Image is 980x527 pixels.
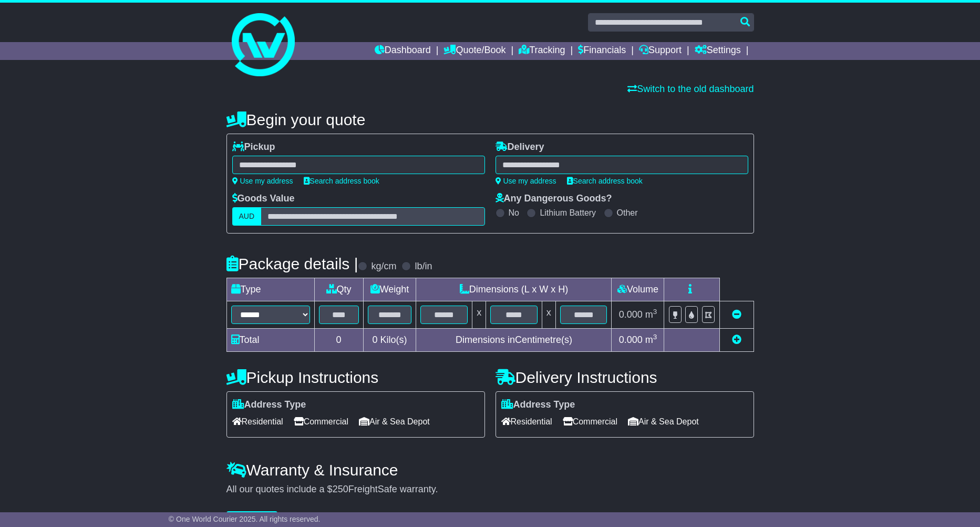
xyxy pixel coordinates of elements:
a: Add new item [732,335,741,345]
td: x [472,301,486,329]
a: Use my address [232,177,293,185]
a: Support [639,42,682,60]
td: Dimensions in Centimetre(s) [416,329,612,352]
label: Any Dangerous Goods? [496,193,612,205]
td: Dimensions (L x W x H) [416,278,612,301]
label: Goods Value [232,193,295,205]
span: Commercial [294,413,348,430]
td: Total [226,329,314,352]
span: Air & Sea Depot [359,413,430,430]
label: AUD [232,207,262,226]
h4: Warranty & Insurance [226,461,754,479]
label: Delivery [496,141,544,153]
td: Type [226,278,314,301]
h4: Pickup Instructions [226,369,485,386]
label: Address Type [501,399,575,411]
td: Volume [612,278,664,301]
span: m [645,309,657,320]
td: Weight [363,278,416,301]
a: Dashboard [375,42,431,60]
label: Lithium Battery [540,208,596,218]
label: No [509,208,519,218]
a: Search address book [567,177,643,185]
a: Use my address [496,177,556,185]
td: Kilo(s) [363,329,416,352]
sup: 3 [653,308,657,316]
label: lb/in [415,261,432,272]
a: Switch to the old dashboard [627,84,754,94]
td: Qty [314,278,363,301]
a: Settings [695,42,741,60]
span: 0.000 [619,335,643,345]
span: m [645,335,657,345]
span: 0 [372,335,377,345]
span: 250 [333,484,348,494]
h4: Package details | [226,255,358,272]
span: © One World Courier 2025. All rights reserved. [169,515,321,523]
div: All our quotes include a $ FreightSafe warranty. [226,484,754,495]
a: Quote/Book [443,42,506,60]
a: Search address book [304,177,379,185]
td: x [542,301,555,329]
span: 0.000 [619,309,643,320]
label: Address Type [232,399,306,411]
label: Other [617,208,638,218]
span: Air & Sea Depot [628,413,699,430]
span: Residential [232,413,283,430]
label: Pickup [232,141,275,153]
h4: Delivery Instructions [496,369,754,386]
label: kg/cm [371,261,396,272]
a: Financials [578,42,626,60]
td: 0 [314,329,363,352]
a: Remove this item [732,309,741,320]
span: Commercial [563,413,617,430]
h4: Begin your quote [226,111,754,128]
sup: 3 [653,333,657,341]
a: Tracking [519,42,565,60]
span: Residential [501,413,552,430]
